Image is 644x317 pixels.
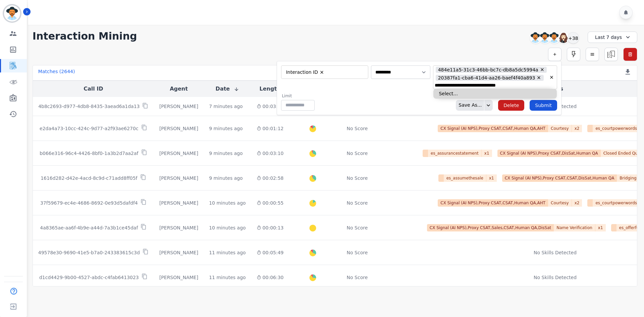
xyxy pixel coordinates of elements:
[84,85,103,93] button: Call ID
[347,175,368,181] div: No Score
[38,68,75,77] div: Matches ( 2644 )
[257,200,284,206] div: 00:00:55
[257,125,284,132] div: 00:01:12
[159,274,198,281] div: [PERSON_NAME]
[549,75,554,80] button: Remove all
[548,199,572,207] span: Courtesy
[428,150,482,157] span: es_assurancestatement
[572,125,582,132] span: x 2
[257,224,284,231] div: 00:00:13
[4,5,20,21] img: Bordered avatar
[170,85,188,93] button: Agent
[319,70,324,75] button: Remove Interaction ID
[497,150,601,157] span: CX Signal (AI NPS),Proxy CSAT,DisSat,Human QA
[257,274,284,281] div: 00:06:30
[38,103,140,110] p: 4b8c2693-d977-4db8-8435-3aead6a1da13
[257,249,284,256] div: 00:05:49
[159,125,198,132] div: [PERSON_NAME]
[593,199,640,207] span: es_courtpowerwords
[159,249,198,256] div: [PERSON_NAME]
[347,200,368,206] div: No Score
[530,100,557,111] button: Submit
[595,224,606,231] span: x 1
[284,69,327,75] li: Interaction ID
[498,100,524,111] button: Delete
[282,93,315,99] label: Limit
[617,174,639,182] span: Bridging
[534,274,577,281] div: No Skills Detected
[433,89,557,99] li: Select...
[40,224,138,231] p: 4a8365ae-aa6f-4b9e-a44d-7a3b1ce45daf
[209,175,243,181] div: 9 minutes ago
[436,67,547,73] li: 484e11a5-31c3-46bb-bc7c-db8a5dc5994a
[482,150,492,157] span: x 1
[572,199,582,207] span: x 2
[568,32,579,44] div: +38
[40,125,138,132] p: e2da4a73-10cc-424c-9d77-a2f93ae6270c
[257,103,284,110] div: 00:03:00
[41,175,137,181] p: 1616d282-d42e-4acd-8c9d-c71add8ff05f
[209,274,246,281] div: 11 minutes ago
[33,30,137,42] h1: Interaction Mining
[540,67,545,72] button: Remove 484e11a5-31c3-46bb-bc7c-db8a5dc5994a
[593,125,640,132] span: es_courtpowerwords
[159,103,198,110] div: [PERSON_NAME]
[347,274,368,281] div: No Score
[38,249,140,256] p: 49578e30-9690-41e5-b7a0-243383615c3d
[216,85,239,93] button: Date
[257,175,284,181] div: 00:02:58
[209,200,246,206] div: 10 minutes ago
[209,150,243,157] div: 9 minutes ago
[347,249,368,256] div: No Score
[502,174,617,182] span: CX Signal (AI NPS),Proxy CSAT,CSAT,DisSat,Human QA
[159,150,198,157] div: [PERSON_NAME]
[347,224,368,231] div: No Score
[427,224,554,231] span: CX Signal (AI NPS),Proxy CSAT,Sales,CSAT,Human QA,DisSat
[159,224,198,231] div: [PERSON_NAME]
[438,199,548,207] span: CX Signal (AI NPS),Proxy CSAT,CSAT,Human QA,AHT
[209,103,243,110] div: 7 minutes ago
[283,68,364,76] ul: selected options
[536,75,541,80] button: Remove 20387fa1-cba6-41d4-aa26-baef4f40a893
[444,174,486,182] span: es_assumethesale
[435,66,548,89] ul: selected options
[486,174,497,182] span: x 1
[436,75,544,81] li: 20387fa1-cba6-41d4-aa26-baef4f40a893
[40,200,138,206] p: 37f59679-ec4e-4686-8692-0e93d5dafdf4
[347,125,368,132] div: No Score
[209,224,246,231] div: 10 minutes ago
[209,249,246,256] div: 11 minutes ago
[347,150,368,157] div: No Score
[438,125,548,132] span: CX Signal (AI NPS),Proxy CSAT,CSAT,Human QA,AHT
[548,125,572,132] span: Courtesy
[40,150,138,157] p: b066e316-96c4-4426-8bf0-1a3b2d7aa2af
[456,100,482,111] div: Save As...
[209,125,243,132] div: 9 minutes ago
[260,85,281,93] button: Length
[39,274,139,281] p: d1cd4429-9b00-4527-abdc-c4fab6413023
[534,249,577,256] div: No Skills Detected
[588,32,637,43] div: Last 7 days
[159,175,198,181] div: [PERSON_NAME]
[159,200,198,206] div: [PERSON_NAME]
[554,224,595,231] span: Name Verification
[257,150,284,157] div: 00:03:10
